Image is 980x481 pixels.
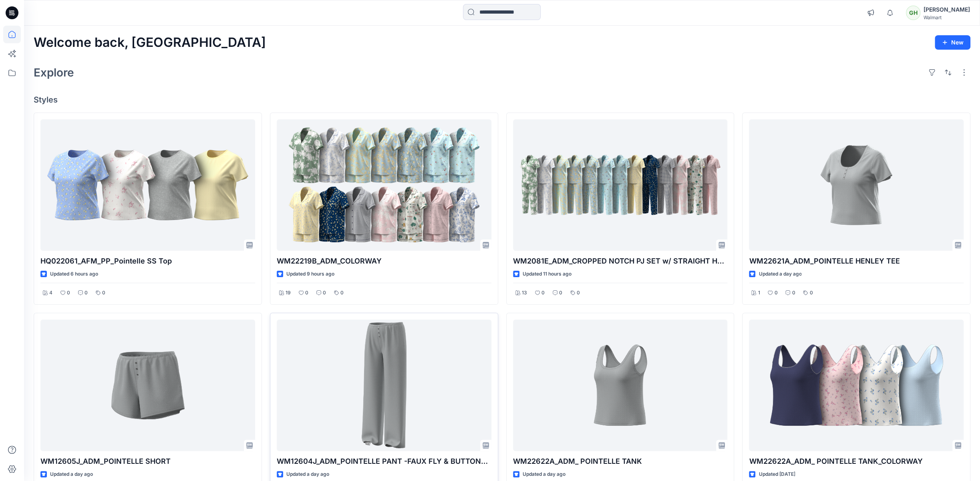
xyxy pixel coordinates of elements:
[85,289,88,297] p: 0
[323,289,326,297] p: 0
[340,289,344,297] p: 0
[34,35,266,50] h2: Welcome back, [GEOGRAPHIC_DATA]
[286,289,291,297] p: 19
[749,119,964,251] a: WM22621A_ADM_POINTELLE HENLEY TEE
[286,470,329,479] p: Updated a day ago
[513,119,728,251] a: WM2081E_ADM_CROPPED NOTCH PJ SET w/ STRAIGHT HEM TOP_COLORWAY
[50,270,98,278] p: Updated 6 hours ago
[774,289,777,297] p: 0
[523,270,571,278] p: Updated 11 hours ago
[277,119,491,251] a: WM22219B_ADM_COLORWAY
[277,320,491,451] a: WM12604J_ADM_POINTELLE PANT -FAUX FLY & BUTTONS + PICOT
[541,289,545,297] p: 0
[809,289,813,297] p: 0
[577,289,580,297] p: 0
[559,289,562,297] p: 0
[749,320,964,451] a: WM22622A_ADM_ POINTELLE TANK_COLORWAY
[277,456,491,467] p: WM12604J_ADM_POINTELLE PANT -FAUX FLY & BUTTONS + PICOT
[523,470,565,479] p: Updated a day ago
[40,320,255,451] a: WM12605J_ADM_POINTELLE SHORT
[924,14,970,20] div: Walmart
[792,289,795,297] p: 0
[513,320,728,451] a: WM22622A_ADM_ POINTELLE TANK
[759,270,801,278] p: Updated a day ago
[277,256,491,267] p: WM22219B_ADM_COLORWAY
[749,256,964,267] p: WM22621A_ADM_POINTELLE HENLEY TEE
[67,289,70,297] p: 0
[49,289,52,297] p: 4
[749,456,964,467] p: WM22622A_ADM_ POINTELLE TANK_COLORWAY
[758,289,760,297] p: 1
[286,270,334,278] p: Updated 9 hours ago
[305,289,308,297] p: 0
[102,289,105,297] p: 0
[40,256,255,267] p: HQ022061_AFM_PP_Pointelle SS Top
[34,66,74,79] h2: Explore
[935,35,970,50] button: New
[513,456,728,467] p: WM22622A_ADM_ POINTELLE TANK
[906,6,920,20] div: GH
[759,470,795,479] p: Updated [DATE]
[40,119,255,251] a: HQ022061_AFM_PP_Pointelle SS Top
[513,256,728,267] p: WM2081E_ADM_CROPPED NOTCH PJ SET w/ STRAIGHT HEM TOP_COLORWAY
[34,95,970,105] h4: Styles
[924,5,970,14] div: [PERSON_NAME]
[522,289,527,297] p: 13
[40,456,255,467] p: WM12605J_ADM_POINTELLE SHORT
[50,470,93,479] p: Updated a day ago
